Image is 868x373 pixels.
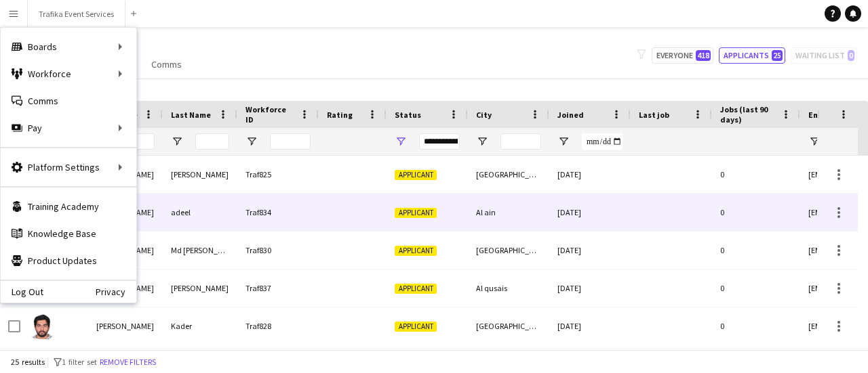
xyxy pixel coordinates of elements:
div: Traf837 [237,269,319,307]
input: Joined Filter Input [582,133,623,150]
div: [GEOGRAPHIC_DATA] [468,156,549,193]
span: Email [808,110,830,120]
span: Applicant [395,208,437,218]
a: Product Updates [1,247,136,274]
span: Applicant [395,322,437,332]
a: Privacy [96,286,136,297]
div: [DATE] [549,307,631,345]
div: [DATE] [549,269,631,307]
span: Last Name [171,110,211,120]
button: Open Filter Menu [808,135,821,148]
span: 25 [772,50,783,61]
div: Traf834 [237,194,319,231]
div: 0 [712,232,800,269]
div: adeel [163,194,237,231]
button: Open Filter Menu [476,135,488,148]
span: Workforce ID [245,104,294,125]
button: Open Filter Menu [557,135,570,148]
span: Rating [327,110,353,120]
div: [DATE] [549,232,631,269]
div: 0 [712,156,800,193]
div: [PERSON_NAME] [163,156,237,193]
a: Training Academy [1,193,136,220]
div: [GEOGRAPHIC_DATA] [468,232,549,269]
input: City Filter Input [500,133,541,150]
button: Open Filter Menu [171,135,183,148]
button: Trafika Event Services [28,1,125,27]
span: Applicant [395,170,437,180]
span: Last job [639,110,669,120]
span: City [476,110,492,120]
span: 418 [696,50,711,61]
a: Comms [146,56,187,73]
span: Jobs (last 90 days) [720,104,776,125]
div: [GEOGRAPHIC_DATA] [468,307,549,345]
div: Boards [1,33,136,60]
div: Al ain [468,194,549,231]
button: Remove filters [97,355,159,370]
div: Traf828 [237,307,319,345]
span: Status [395,110,421,120]
a: Knowledge Base [1,220,136,247]
span: Comms [151,58,182,70]
button: Everyone418 [652,47,713,64]
span: Joined [557,110,584,120]
div: [DATE] [549,156,631,193]
span: Applicant [395,284,437,294]
div: Traf830 [237,232,319,269]
div: 0 [712,269,800,307]
a: Comms [1,87,136,114]
input: Last Name Filter Input [195,133,229,150]
div: 0 [712,307,800,345]
span: Applicant [395,246,437,256]
div: Kader [163,307,237,345]
button: Open Filter Menu [395,135,407,148]
a: Log Out [1,286,43,297]
span: 1 filter set [62,357,97,367]
button: Open Filter Menu [245,135,258,148]
div: [PERSON_NAME] [88,307,163,345]
img: Adnan Kader [28,314,56,341]
div: Workforce [1,60,136,87]
div: [PERSON_NAME] [163,269,237,307]
div: [DATE] [549,194,631,231]
input: Workforce ID Filter Input [270,133,311,150]
div: Pay [1,114,136,141]
div: Platform Settings [1,154,136,181]
div: Traf825 [237,156,319,193]
div: Al qusais [468,269,549,307]
div: 0 [712,194,800,231]
button: Applicants25 [719,47,785,64]
input: First Name Filter Input [121,133,155,150]
div: Md [PERSON_NAME] [163,232,237,269]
